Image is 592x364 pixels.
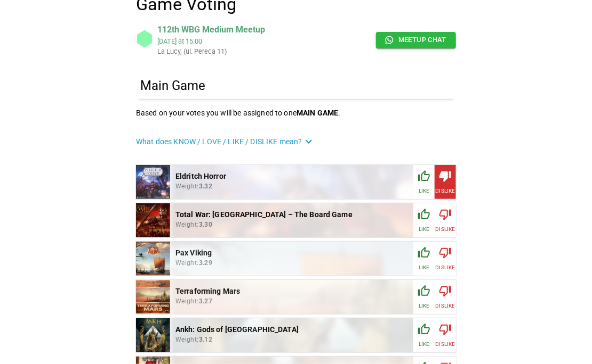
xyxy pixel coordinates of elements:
[413,280,435,314] button: Like
[136,73,456,99] h5: Main Game
[157,37,177,45] div: [DATE]
[436,187,455,195] p: Dislike
[436,302,455,310] p: Dislike
[419,187,429,195] p: Like
[413,318,435,352] button: Like
[157,46,186,56] div: La Lucy, (ul. Pereca 11)
[136,203,170,237] img: pic6638529.png
[376,32,456,48] a: Meetup chat
[419,340,429,348] p: Like
[435,165,456,199] button: Dislike
[436,340,455,348] p: Dislike
[413,242,435,276] button: Like
[435,242,456,276] button: Dislike
[297,109,338,117] p: MAIN GAME
[413,165,435,199] button: Like
[435,203,456,237] button: Dislike
[170,129,422,312] img: pic6638529.png
[419,302,429,310] p: Like
[157,36,265,46] div: at
[419,263,429,271] p: Like
[157,23,265,36] div: 112th WBG Medium Meetup
[136,135,456,148] div: What does KNOW / LOVE / LIKE / DISLIKE mean?
[435,280,456,314] button: Dislike
[170,58,422,306] img: pic1872452.jpg
[419,225,429,233] p: Like
[413,203,435,237] button: Like
[186,37,202,45] div: 15:00
[436,263,455,271] p: Dislike
[136,242,170,276] img: pic5794320.jpg
[136,318,170,352] img: pic6107853.jpg
[435,318,456,352] button: Dislike
[136,280,170,314] img: pic3536616.jpg
[436,225,455,233] p: Dislike
[136,136,302,147] p: What does KNOW / LOVE / LIKE / DISLIKE mean?
[136,107,456,118] p: Based on your votes you will be assigned to one .
[136,165,170,199] img: pic1872452.jpg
